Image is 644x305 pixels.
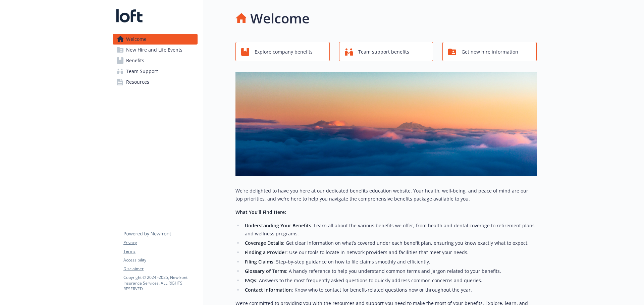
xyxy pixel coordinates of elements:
strong: What You’ll Find Here: [235,209,286,215]
strong: Coverage Details [245,240,283,246]
strong: Finding a Provider [245,249,286,255]
span: Benefits [126,55,144,66]
a: Privacy [123,240,197,246]
li: : Know who to contact for benefit-related questions now or throughout the year. [243,286,537,294]
span: Get new hire information [462,46,518,58]
a: Benefits [113,55,198,66]
li: : Learn all about the various benefits we offer, from health and dental coverage to retirement pl... [243,222,537,238]
span: New Hire and Life Events [126,45,182,55]
button: Team support benefits [339,42,433,61]
a: Resources [113,77,198,87]
h1: Welcome [250,8,310,28]
p: We're delighted to have you here at our dedicated benefits education website. Your health, well-b... [235,187,537,203]
strong: FAQs [245,277,256,284]
span: Team Support [126,66,158,77]
strong: Glossary of Terms [245,268,286,274]
strong: Understanding Your Benefits [245,222,311,229]
li: : A handy reference to help you understand common terms and jargon related to your benefits. [243,267,537,275]
strong: Contact Information [245,287,292,293]
a: Accessibility [123,257,197,263]
span: Welcome [126,34,147,45]
a: Disclaimer [123,266,197,272]
span: Team support benefits [358,46,409,58]
span: Resources [126,77,149,87]
p: Copyright © 2024 - 2025 , Newfront Insurance Services, ALL RIGHTS RESERVED [123,275,197,292]
button: Get new hire information [442,42,537,61]
li: : Answers to the most frequently asked questions to quickly address common concerns and queries. [243,277,537,285]
strong: Filing Claims [245,258,273,265]
a: New Hire and Life Events [113,45,198,55]
a: Terms [123,248,197,254]
li: : Use our tools to locate in-network providers and facilities that meet your needs. [243,248,537,256]
a: Team Support [113,66,198,77]
li: : Get clear information on what’s covered under each benefit plan, ensuring you know exactly what... [243,239,537,247]
button: Explore company benefits [235,42,330,61]
a: Welcome [113,34,198,45]
img: overview page banner [235,72,537,176]
li: : Step-by-step guidance on how to file claims smoothly and efficiently. [243,258,537,266]
span: Explore company benefits [255,46,313,58]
